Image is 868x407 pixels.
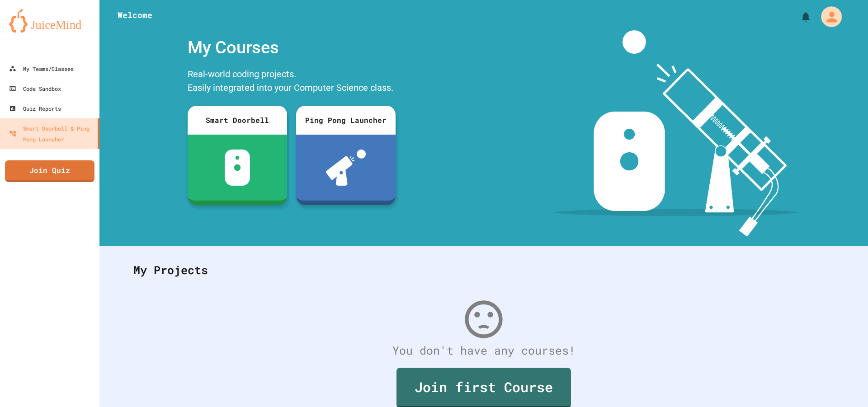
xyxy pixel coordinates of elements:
div: Real-world coding projects. Easily integrated into your Computer Science class. [183,65,400,99]
div: My Teams/Classes [9,63,74,74]
img: ppl-with-ball.png [326,150,366,186]
div: My Notifications [782,9,814,25]
img: logo-orange.svg [9,9,90,33]
img: banner-image-my-projects.png [555,30,797,237]
div: My Courses [183,30,400,65]
div: My Account [809,4,844,30]
div: Ping Pong Launcher [296,106,396,135]
div: You don't have any courses! [124,342,843,359]
div: Smart Doorbell [188,106,287,135]
div: Quiz Reports [9,103,61,114]
div: Smart Doorbell & Ping Pong Launcher [9,123,94,145]
a: Join Quiz [5,160,94,182]
img: sdb-white.svg [225,150,250,186]
div: Code Sandbox [9,83,61,94]
div: My Projects [124,253,843,288]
